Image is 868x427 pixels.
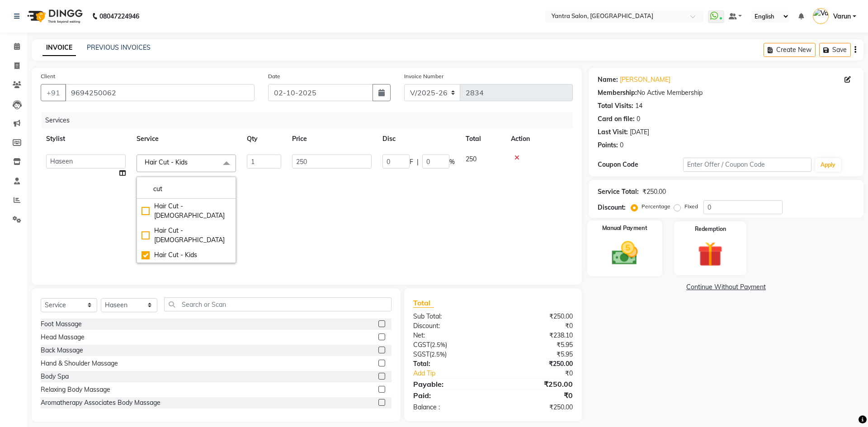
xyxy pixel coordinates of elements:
span: 250 [466,155,476,163]
div: Card on file: [598,114,635,124]
div: Total Visits: [598,101,633,111]
div: ₹0 [507,369,579,378]
div: ₹250.00 [493,359,579,369]
span: | [417,157,419,167]
input: Search or Scan [164,297,392,311]
div: Body Spa [41,372,69,381]
button: Apply [815,158,841,172]
th: Disc [377,129,460,149]
div: Balance : [406,403,493,412]
a: PREVIOUS INVOICES [87,43,151,52]
th: Action [505,129,573,149]
div: ₹5.95 [493,350,579,359]
div: ₹238.10 [493,331,579,340]
div: ₹250.00 [493,379,579,389]
span: 2.5% [432,341,445,348]
div: Paid: [406,390,493,401]
div: Aromatherapy Associates Body Massage [41,398,160,408]
span: CGST [413,341,430,349]
div: Relaxing Body Massage [41,385,110,394]
div: Foot Massage [41,319,82,329]
span: Hair Cut - Kids [145,158,188,166]
b: 08047224946 [99,4,139,29]
th: Total [460,129,505,149]
div: Back Massage [41,346,83,355]
div: 0 [637,114,640,124]
div: Discount: [598,203,626,212]
div: Hair Cut - [DEMOGRAPHIC_DATA] [142,202,231,221]
th: Qty [241,129,287,149]
input: Search by Name/Mobile/Email/Code [65,84,255,101]
div: 14 [635,101,642,111]
img: _cash.svg [604,238,646,268]
span: SGST [413,350,429,358]
img: _gift.svg [690,239,731,270]
label: Redemption [695,225,726,233]
th: Price [287,129,377,149]
div: Hair Cut - [DEMOGRAPHIC_DATA] [142,226,231,245]
label: Client [41,72,55,80]
th: Service [131,129,241,149]
div: Service Total: [598,187,639,197]
label: Fixed [684,202,698,211]
span: % [449,157,455,167]
span: Total [413,298,434,308]
a: INVOICE [42,40,76,56]
a: Continue Without Payment [590,282,862,292]
div: Hair Cut - Kids [142,250,231,260]
div: Payable: [406,379,493,389]
div: Hand & Shoulder Massage [41,359,118,368]
div: No Active Membership [598,88,854,98]
div: Total: [406,359,493,369]
div: ₹0 [493,390,579,401]
input: Enter Offer / Coupon Code [683,158,811,172]
img: Varun [813,8,829,24]
div: Sub Total: [406,312,493,321]
div: Membership: [598,88,637,98]
div: Name: [598,75,618,84]
input: multiselect-search [142,184,231,194]
div: ( ) [406,340,493,350]
div: [DATE] [630,127,649,137]
button: Create New [764,43,816,57]
span: Varun [833,12,851,21]
div: ₹250.00 [642,187,666,197]
div: ₹250.00 [493,312,579,321]
img: logo [23,4,85,29]
div: Services [42,112,580,129]
div: ₹250.00 [493,403,579,412]
div: Net: [406,331,493,340]
div: 0 [620,141,623,150]
div: ₹0 [493,321,579,331]
div: ₹5.95 [493,340,579,350]
th: Stylist [41,129,131,149]
div: ( ) [406,350,493,359]
a: Add Tip [406,369,507,378]
div: Head Massage [41,333,85,342]
div: Points: [598,141,618,150]
a: [PERSON_NAME] [620,75,670,84]
button: Save [819,43,851,57]
button: +91 [41,84,66,101]
a: x [188,158,192,166]
label: Date [268,72,280,80]
div: Last Visit: [598,127,628,137]
span: 2.5% [431,351,445,358]
div: Discount: [406,321,493,331]
span: F [410,157,413,167]
label: Percentage [642,202,670,211]
label: Manual Payment [602,224,647,233]
label: Invoice Number [404,72,443,80]
div: Coupon Code [598,160,683,169]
